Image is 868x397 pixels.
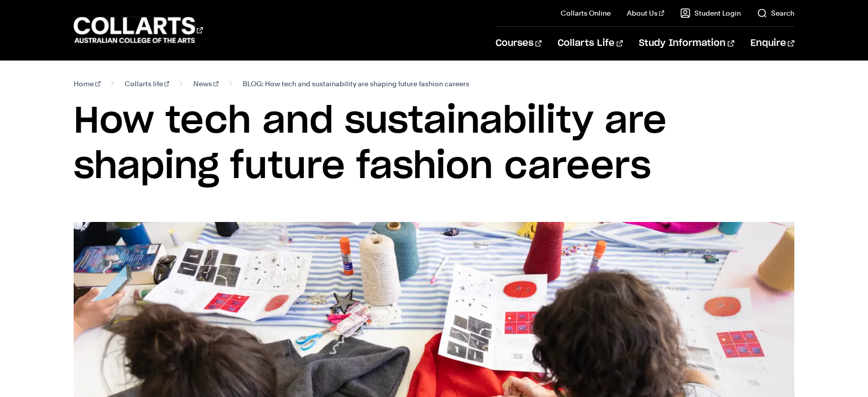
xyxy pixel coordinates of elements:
[558,27,623,60] a: Collarts Life
[496,27,541,60] a: Courses
[74,77,100,91] a: Home
[74,99,794,190] h1: How tech and sustainability are shaping future fashion careers
[750,27,794,60] a: Enquire
[757,8,794,18] a: Search
[125,77,170,91] a: Collarts life
[74,16,203,44] div: Go to homepage
[680,8,741,18] a: Student Login
[193,77,219,91] a: News
[627,8,664,18] a: About Us
[561,8,611,18] a: Collarts Online
[639,27,734,60] a: Study Information
[243,77,469,91] span: BLOG: How tech and sustainability are shaping future fashion careers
